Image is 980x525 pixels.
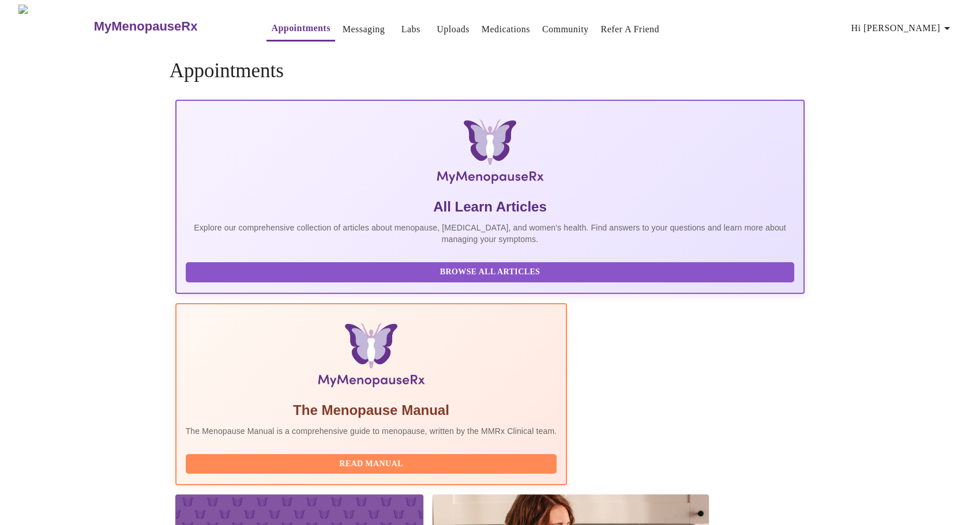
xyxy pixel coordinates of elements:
a: Refer a Friend [601,21,660,37]
button: Read Manual [186,454,557,474]
a: Community [542,21,589,37]
p: Explore our comprehensive collection of articles about menopause, [MEDICAL_DATA], and women's hea... [186,222,795,245]
h5: The Menopause Manual [186,401,557,420]
button: Community [538,18,594,41]
img: MyMenopauseRx Logo [18,5,92,48]
span: Browse All Articles [197,265,783,280]
a: Read Manual [186,458,560,468]
h4: Appointments [170,59,811,82]
a: Medications [482,21,530,37]
button: Appointments [266,17,335,41]
button: Hi [PERSON_NAME] [847,17,959,40]
span: Hi [PERSON_NAME] [851,20,954,36]
img: Menopause Manual [245,323,498,392]
a: Appointments [271,20,330,36]
a: Browse All Articles [186,266,798,276]
button: Refer a Friend [596,18,664,41]
button: Labs [392,18,429,41]
img: MyMenopauseRx Logo [280,119,700,188]
a: Labs [401,21,420,37]
button: Browse All Articles [186,262,795,282]
h3: MyMenopauseRx [94,19,198,34]
p: The Menopause Manual is a comprehensive guide to menopause, written by the MMRx Clinical team. [186,425,557,437]
h5: All Learn Articles [186,198,795,216]
span: Read Manual [197,457,546,471]
button: Uploads [432,18,474,41]
a: Uploads [437,21,470,37]
button: Medications [477,18,535,41]
button: Messaging [338,18,389,41]
a: Messaging [343,21,385,37]
a: MyMenopauseRx [92,6,243,47]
